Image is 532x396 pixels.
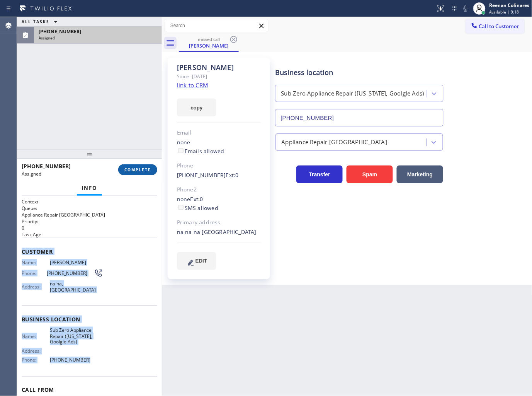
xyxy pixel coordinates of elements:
button: Transfer [296,166,343,183]
div: Email [177,128,261,137]
span: [PHONE_NUMBER] [39,28,81,35]
span: Address: [22,348,50,354]
span: Phone: [22,270,47,276]
div: Sub Zero Appliance Repair ([US_STATE], Goolgle Ads) [281,89,424,98]
div: Primary address [177,218,261,227]
div: none [177,195,261,213]
button: ALL TASKS [17,17,65,26]
div: missed call [180,36,238,42]
span: [PERSON_NAME] [50,259,103,265]
div: none [177,138,261,156]
a: link to CRM [177,81,208,89]
span: Assigned [39,35,55,41]
span: Customer [22,248,157,255]
div: na na na [GEOGRAPHIC_DATA] [177,228,261,237]
span: [PHONE_NUMBER] [22,162,71,170]
span: [PHONE_NUMBER] [47,270,94,276]
span: Ext: 0 [226,171,239,179]
button: Spam [347,166,393,183]
span: Call From [22,386,157,394]
p: 0 [22,225,157,231]
div: Reenan Colinares [490,2,530,9]
input: SMS allowed [178,205,184,210]
span: Info [82,184,97,191]
h2: Priority: [22,218,157,225]
button: Marketing [397,166,443,183]
span: na na, [GEOGRAPHIC_DATA] [50,281,103,293]
div: Phone [177,161,261,170]
label: SMS allowed [177,204,218,212]
button: Call to Customer [466,19,525,34]
button: Mute [460,3,471,14]
span: Available | 9:18 [490,9,519,15]
span: Address: [22,284,50,290]
button: COMPLETE [118,164,157,175]
div: [PERSON_NAME] [180,42,238,49]
span: [PHONE_NUMBER] [50,357,103,363]
span: Call to Customer [479,23,520,30]
input: Emails allowed [178,148,184,153]
div: Since: [DATE] [177,72,261,81]
span: COMPLETE [124,167,151,172]
input: Search [165,19,268,32]
h2: Queue: [22,205,157,212]
label: Emails allowed [177,147,224,155]
span: Name: [22,259,50,265]
span: Business location [22,316,157,323]
button: EDIT [177,252,216,270]
span: EDIT [195,258,207,264]
div: Business location [275,67,444,78]
input: Phone Number [275,109,444,126]
p: Appliance Repair [GEOGRAPHIC_DATA] [22,212,157,218]
span: Ext: 0 [190,195,203,203]
div: [PERSON_NAME] [177,63,261,72]
h2: Task Age: [22,231,157,238]
span: ALL TASKS [22,19,49,24]
span: Sub Zero Appliance Repair ([US_STATE], Goolgle Ads) [50,327,103,345]
div: Andy [180,34,238,51]
div: Appliance Repair [GEOGRAPHIC_DATA] [282,138,388,147]
a: [PHONE_NUMBER] [177,171,226,179]
span: Assigned [22,171,41,177]
button: Info [77,181,102,196]
h1: Context [22,198,157,205]
span: Phone: [22,357,50,363]
span: Name: [22,333,50,339]
button: copy [177,99,216,116]
div: Phone2 [177,185,261,194]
